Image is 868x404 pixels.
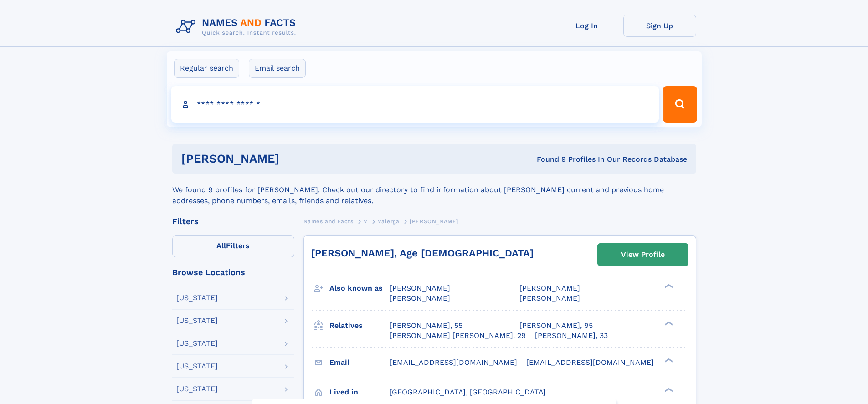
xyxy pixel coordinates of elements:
a: V [364,215,368,227]
span: [GEOGRAPHIC_DATA], [GEOGRAPHIC_DATA] [390,388,546,396]
span: Valerga [378,218,399,225]
a: Valerga [378,215,399,227]
h3: Lived in [329,384,390,400]
label: Filters [172,235,294,257]
div: We found 9 profiles for [PERSON_NAME]. Check out our directory to find information about [PERSON_... [172,174,696,206]
label: Email search [249,59,306,78]
span: [PERSON_NAME] [390,294,450,302]
span: [PERSON_NAME] [410,218,458,225]
span: [EMAIL_ADDRESS][DOMAIN_NAME] [526,358,654,367]
h3: Email [329,355,390,370]
div: Found 9 Profiles In Our Records Database [408,154,687,164]
span: [PERSON_NAME] [519,284,580,292]
div: ❯ [663,387,673,393]
button: Search Button [663,86,697,123]
a: [PERSON_NAME] [PERSON_NAME], 29 [390,331,526,341]
a: Sign Up [623,15,696,37]
span: [EMAIL_ADDRESS][DOMAIN_NAME] [390,358,517,367]
div: ❯ [663,283,673,289]
div: [US_STATE] [176,294,218,302]
div: Browse Locations [172,268,294,276]
div: View Profile [621,244,665,265]
div: [US_STATE] [176,363,218,370]
a: [PERSON_NAME], Age [DEMOGRAPHIC_DATA] [311,247,534,259]
h3: Also known as [329,281,390,296]
img: Logo Names and Facts [172,15,303,39]
div: [US_STATE] [176,317,218,324]
span: [PERSON_NAME] [390,284,450,292]
div: ❯ [663,357,673,363]
div: [US_STATE] [176,340,218,347]
a: [PERSON_NAME], 55 [390,321,462,331]
input: search input [171,86,659,123]
h3: Relatives [329,318,390,333]
label: Regular search [174,59,239,78]
span: [PERSON_NAME] [519,294,580,302]
div: [US_STATE] [176,385,218,393]
a: Log In [550,15,623,37]
a: Names and Facts [303,215,354,227]
h1: [PERSON_NAME] [181,153,408,164]
span: All [216,241,226,250]
div: Filters [172,217,294,225]
a: [PERSON_NAME], 33 [535,331,608,341]
span: V [364,218,368,225]
div: ❯ [663,320,673,326]
a: [PERSON_NAME], 95 [519,321,593,331]
a: View Profile [598,244,688,266]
